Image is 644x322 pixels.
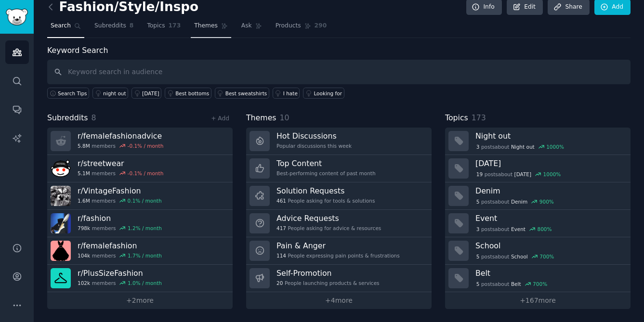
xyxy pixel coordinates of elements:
h3: r/ fashion [78,213,162,223]
span: 1.6M [78,197,90,204]
div: members [78,225,162,232]
span: 461 [276,197,286,204]
h3: Solution Requests [276,186,375,196]
div: post s about [475,280,548,288]
h3: Event [475,213,624,223]
div: 700 % [533,281,547,287]
div: members [78,252,162,259]
h3: r/ VintageFashion [78,186,162,196]
span: Ask [241,22,252,30]
span: 290 [315,22,327,30]
div: post s about [475,142,565,151]
span: 5.8M [78,142,90,149]
span: 3 [476,143,480,150]
div: members [78,142,163,149]
span: 417 [276,225,286,232]
span: School [511,253,528,260]
span: Event [511,226,526,232]
div: Best sweatshirts [225,90,267,97]
h3: r/ femalefashion [78,241,162,251]
a: School5postsaboutSchool700% [445,237,631,265]
h3: r/ streetwear [78,158,163,168]
a: Themes [191,18,231,38]
span: Night out [511,143,535,150]
div: -0.1 % / month [128,170,164,177]
div: I hate [283,90,298,97]
img: streetwear [51,158,71,179]
h3: r/ femalefashionadvice [78,131,163,141]
h3: Night out [475,131,624,141]
h3: Hot Discussions [276,131,352,141]
span: 173 [169,22,181,30]
span: Themes [194,22,218,30]
div: People asking for tools & solutions [276,197,375,204]
a: r/fashion798kmembers1.2% / month [47,210,233,237]
div: members [78,280,162,286]
a: +4more [246,292,432,309]
span: 8 [130,22,134,30]
span: 5 [476,198,480,205]
a: r/femalefashionadvice5.8Mmembers-0.1% / month [47,128,233,155]
span: Subreddits [47,112,88,124]
a: r/streetwear5.1Mmembers-0.1% / month [47,155,233,182]
a: Search [47,18,84,38]
span: 20 [276,280,283,286]
h3: Advice Requests [276,213,381,223]
span: 173 [472,113,486,122]
img: femalefashion [51,241,71,261]
img: PlusSizeFashion [51,268,71,288]
a: r/PlusSizeFashion102kmembers1.0% / month [47,265,233,292]
a: Night out3postsaboutNight out1000% [445,128,631,155]
a: Subreddits8 [91,18,137,38]
span: Belt [511,281,521,287]
div: 1.2 % / month [128,225,162,232]
a: Looking for [303,88,344,99]
a: Top ContentBest-performing content of past month [246,155,432,182]
a: +167more [445,292,631,309]
span: [DATE] [514,171,532,178]
a: + Add [211,115,229,122]
a: [DATE]19postsabout[DATE]1000% [445,155,631,182]
span: Topics [445,112,468,124]
div: 1000 % [546,143,564,150]
div: 1000 % [543,171,561,178]
span: Denim [511,198,527,205]
img: GummySearch logo [6,9,28,26]
div: [DATE] [142,90,159,97]
h3: [DATE] [475,158,624,168]
div: 900 % [539,198,554,205]
a: Solution Requests461People asking for tools & solutions [246,182,432,210]
div: 1.7 % / month [128,252,162,259]
a: +2more [47,292,233,309]
span: Search Tips [58,90,87,97]
img: fashion [51,213,71,233]
h3: School [475,241,624,251]
span: 104k [78,252,90,259]
span: Subreddits [94,22,126,30]
a: Best sweatshirts [215,88,269,99]
span: 10 [280,113,289,122]
div: members [78,197,162,204]
a: Self-Promotion20People launching products & services [246,265,432,292]
h3: r/ PlusSizeFashion [78,268,162,278]
h3: Pain & Anger [276,241,400,251]
button: Search Tips [47,88,89,99]
h3: Denim [475,186,624,196]
a: Event3postsaboutEvent800% [445,210,631,237]
a: Topics173 [144,18,184,38]
h3: Belt [475,268,624,278]
div: 700 % [539,253,554,260]
span: Products [276,22,301,30]
span: 102k [78,280,90,286]
div: 800 % [538,226,552,232]
h3: Top Content [276,158,376,168]
a: Belt5postsaboutBelt700% [445,265,631,292]
label: Keyword Search [47,46,108,55]
div: post s about [475,225,552,233]
h3: Self-Promotion [276,268,380,278]
span: 5 [476,281,480,287]
span: Themes [246,112,276,124]
a: Ask [238,18,265,38]
a: r/VintageFashion1.6Mmembers0.1% / month [47,182,233,210]
a: Advice Requests417People asking for advice & resources [246,210,432,237]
